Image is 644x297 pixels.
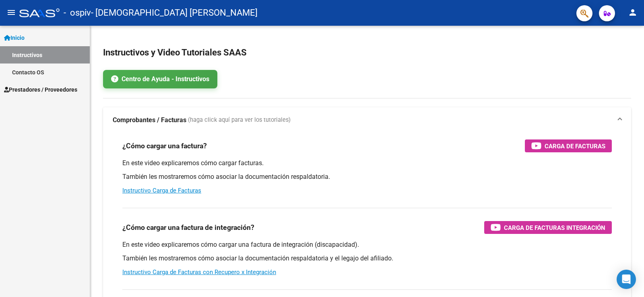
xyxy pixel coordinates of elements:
[122,240,612,249] p: En este video explicaremos cómo cargar una factura de integración (discapacidad).
[6,8,16,17] mat-icon: menu
[628,8,638,17] mat-icon: person
[525,139,612,152] button: Carga de Facturas
[4,33,25,42] span: Inicio
[617,270,636,289] div: Open Intercom Messenger
[122,222,254,233] h3: ¿Cómo cargar una factura de integración?
[4,85,77,94] span: Prestadores / Proveedores
[103,70,217,88] a: Centro de Ayuda - Instructivos
[122,268,276,276] a: Instructivo Carga de Facturas con Recupero x Integración
[188,116,291,125] span: (haga click aquí para ver los tutoriales)
[103,45,631,60] h2: Instructivos y Video Tutoriales SAAS
[113,116,186,125] strong: Comprobantes / Facturas
[122,159,612,168] p: En este video explicaremos cómo cargar facturas.
[122,254,612,263] p: También les mostraremos cómo asociar la documentación respaldatoria y el legajo del afiliado.
[484,221,612,234] button: Carga de Facturas Integración
[122,187,201,194] a: Instructivo Carga de Facturas
[103,107,631,133] mat-expansion-panel-header: Comprobantes / Facturas (haga click aquí para ver los tutoriales)
[64,4,91,22] span: - ospiv
[91,4,258,22] span: - [DEMOGRAPHIC_DATA] [PERSON_NAME]
[504,223,605,233] span: Carga de Facturas Integración
[122,140,207,152] h3: ¿Cómo cargar una factura?
[545,141,605,151] span: Carga de Facturas
[122,172,612,181] p: También les mostraremos cómo asociar la documentación respaldatoria.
